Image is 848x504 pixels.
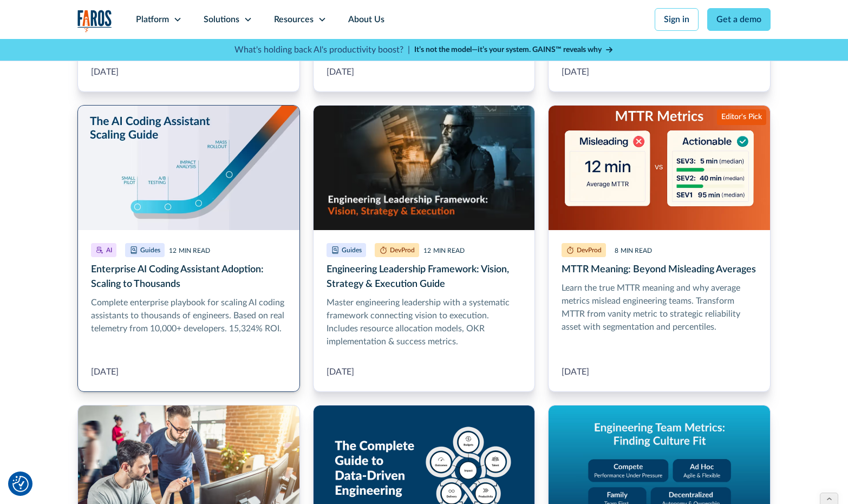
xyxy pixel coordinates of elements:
[655,8,699,31] a: Sign in
[313,105,536,392] a: Engineering Leadership Framework: Vision, Strategy & Execution Guide
[548,105,771,392] a: MTTR Meaning: Beyond Misleading Averages
[12,476,29,492] button: Cookie Settings
[12,476,29,492] img: Revisit consent button
[204,13,239,26] div: Solutions
[707,8,771,31] a: Get a demo
[414,46,602,54] strong: It’s not the model—it’s your system. GAINS™ reveals why
[136,13,169,26] div: Platform
[414,44,614,56] a: It’s not the model—it’s your system. GAINS™ reveals why
[274,13,314,26] div: Resources
[77,105,300,392] a: Enterprise AI Coding Assistant Adoption: Scaling to Thousands
[77,10,112,32] a: home
[77,10,112,32] img: Logo of the analytics and reporting company Faros.
[234,43,410,56] p: What's holding back AI's productivity boost? |
[549,106,770,230] img: Illustration of misleading vs. actionable MTTR metrics
[314,106,535,230] img: Realistic image of an engineering leader at work
[78,106,299,230] img: Illustration of hockey stick-like scaling from pilot to mass rollout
